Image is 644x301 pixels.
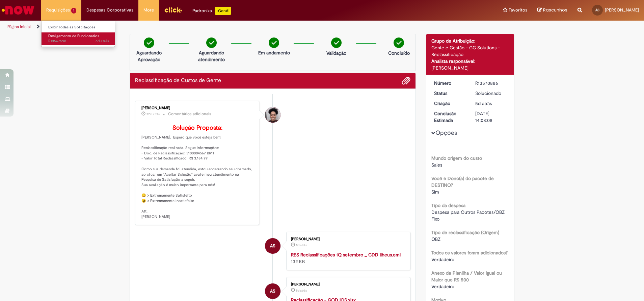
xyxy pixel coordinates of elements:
div: Adriana Pedreira Santos [265,238,280,254]
img: check-circle-green.png [144,37,154,48]
b: Tipo de reclassificação (Origem) [431,229,499,235]
time: 26/09/2025 14:40:30 [475,100,492,106]
div: Gabriel Romao De Oliveira [265,107,280,123]
p: +GenAi [215,7,231,15]
span: Despesa para Outros Pacotes/OBZ Fixo [431,209,506,222]
div: Grupo de Atribuição: [431,37,509,44]
div: [PERSON_NAME] [291,237,403,241]
p: Validação [326,50,346,56]
span: AS [270,238,275,254]
div: [DATE] 14:08:08 [475,110,507,124]
b: Todos os valores foram adicionados? [431,250,508,256]
p: Concluído [388,50,410,56]
p: Aguardando atendimento [195,49,228,63]
img: ServiceNow [1,3,35,17]
img: check-circle-green.png [269,37,279,48]
span: 5d atrás [475,100,492,106]
time: 26/09/2025 14:40:12 [296,289,307,293]
div: [PERSON_NAME] [431,65,509,71]
span: More [143,7,154,14]
span: R13567598 [48,39,109,44]
span: Favoritos [509,7,527,14]
time: 01/10/2025 09:48:20 [146,112,160,116]
b: Você é Dono(a) do pacote de DESTINO? [431,175,494,188]
span: Sales [431,162,442,168]
b: Solução Proposta: [172,124,222,132]
img: check-circle-green.png [206,37,217,48]
div: Analista responsável: [431,58,509,65]
time: 26/09/2025 15:05:22 [296,243,307,247]
small: Comentários adicionais [168,111,211,117]
b: Anexo de Planilha / Valor Igual ou Maior que R$ 500 [431,270,502,283]
a: RES Reclassificações 1Q setembro _ CDD Ilheus.eml [291,252,401,258]
div: Gente e Gestão - GG Solutions - Reclassificação [431,44,509,58]
div: R13570886 [475,80,507,86]
span: Rascunhos [543,7,567,13]
div: 132 KB [291,251,403,265]
span: 5d atrás [296,243,307,247]
p: Aguardando Aprovação [133,49,165,63]
p: [PERSON_NAME]. Espero que você esteja bem! Reclassificação realizada. Segue informações: - Doc. d... [141,125,254,220]
dt: Número [429,80,471,86]
div: [PERSON_NAME] [141,106,254,110]
div: Solucionado [475,90,507,97]
span: AS [595,8,599,12]
span: Requisições [46,7,70,14]
a: Aberto R13567598 : Desligamento de Funcionários [42,32,116,45]
ul: Trilhas de página [5,21,424,33]
button: Adicionar anexos [402,76,410,85]
div: 26/09/2025 14:40:30 [475,100,507,107]
a: Rascunhos [537,7,567,14]
span: AS [270,283,275,299]
span: 1 [71,8,76,14]
img: click_logo_yellow_360x200.png [164,5,182,15]
div: Adriana Pedreira Santos [265,283,280,299]
span: Sim [431,189,439,195]
ul: Requisições [41,20,115,47]
span: OBZ [431,236,440,242]
span: Despesas Corporativas [86,7,133,14]
div: [PERSON_NAME] [291,282,403,286]
time: 25/09/2025 15:59:19 [96,39,109,44]
span: 6d atrás [96,39,109,44]
span: Verdadeiro [431,256,454,262]
b: Tipo da despesa [431,202,465,208]
dt: Criação [429,100,471,107]
span: Desligamento de Funcionários [48,33,99,39]
dt: Conclusão Estimada [429,110,471,124]
span: Verdadeiro [431,283,454,290]
span: 27m atrás [146,112,160,116]
b: Mundo origem do custo [431,155,482,161]
h2: Reclassificação de Custos de Gente Histórico de tíquete [135,78,221,84]
p: Em andamento [258,49,290,56]
div: Padroniza [192,7,231,15]
img: check-circle-green.png [394,37,404,48]
a: Página inicial [7,24,31,29]
span: 5d atrás [296,289,307,293]
a: Exibir Todas as Solicitações [42,24,116,31]
dt: Status [429,90,471,97]
img: check-circle-green.png [331,37,342,48]
span: [PERSON_NAME] [605,7,639,13]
